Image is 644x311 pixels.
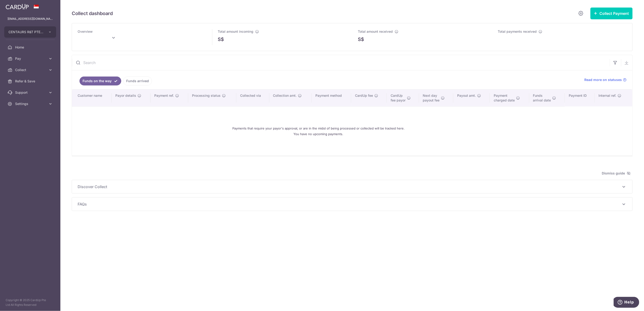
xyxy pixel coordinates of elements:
[11,3,20,8] span: Help
[15,79,46,84] span: Refer & Save
[533,93,551,103] span: Funds arrival date
[614,297,639,309] iframe: Opens a widget where you can find more information
[236,89,269,106] th: Collected via
[423,93,440,103] span: Next day payout fee
[154,93,174,98] span: Payment ref.
[273,93,297,98] span: Collection amt.
[602,170,631,176] span: Dismiss guide
[391,93,406,103] span: CardUp fee payor
[4,26,56,38] button: CENTAURS R&T PTE. LTD.
[585,77,627,82] a: Read more on statuses
[585,77,622,82] span: Read more on statuses
[457,93,476,98] span: Payout amt.
[78,201,627,207] p: FAQs
[115,93,136,98] span: Payor details
[15,101,46,106] span: Settings
[15,90,46,95] span: Support
[312,89,351,106] th: Payment method
[355,93,373,98] span: CardUp fee
[78,184,621,190] span: Discover Collect
[192,93,221,98] span: Processing status
[218,36,224,43] span: S$
[15,68,46,72] span: Collect
[565,89,595,106] th: Payment ID
[15,45,46,50] span: Home
[358,36,364,43] span: S$
[72,55,610,70] input: Search
[358,29,393,33] span: Total amount received
[15,56,46,61] span: Pay
[8,30,43,34] span: CENTAURS R&T PTE. LTD.
[78,184,627,190] p: Discover Collect
[72,89,112,106] th: Customer name
[218,29,253,33] span: Total amount incoming
[78,201,621,207] span: FAQs
[598,93,616,98] span: Internal ref.
[590,8,633,19] button: Collect Payment
[78,110,559,152] div: Payments that require your payor's approval, or are in the midst of being processed or collected ...
[123,77,152,85] a: Funds arrived
[494,93,515,103] span: Payment charged date
[79,77,121,85] a: Funds on the way
[6,4,29,9] img: CardUp
[498,29,537,33] span: Total payments received
[72,10,113,17] h5: Collect dashboard
[78,29,93,33] span: Overview
[8,16,53,21] p: [EMAIL_ADDRESS][DOMAIN_NAME]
